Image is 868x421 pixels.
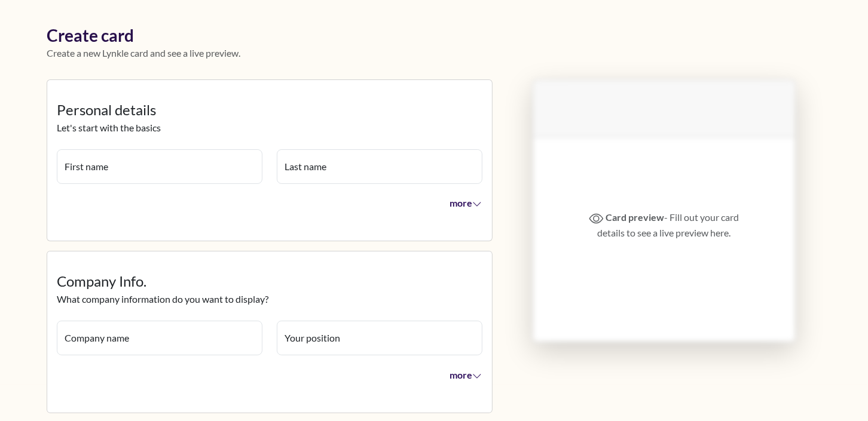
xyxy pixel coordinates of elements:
div: Lynkle card preview [507,79,821,371]
p: Let's start with the basics [57,121,482,135]
span: - Fill out your card details to see a live preview here. [598,211,739,238]
p: What company information do you want to display? [57,292,482,306]
button: more [442,362,482,386]
legend: Personal details [57,99,482,121]
strong: Card preview [606,211,665,223]
p: Create a new Lynkle card and see a live preview. [47,46,821,60]
span: more [450,369,482,380]
legend: Company Info. [57,271,482,292]
h1: Create card [47,26,821,46]
button: more [442,191,482,215]
span: more [450,197,482,208]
